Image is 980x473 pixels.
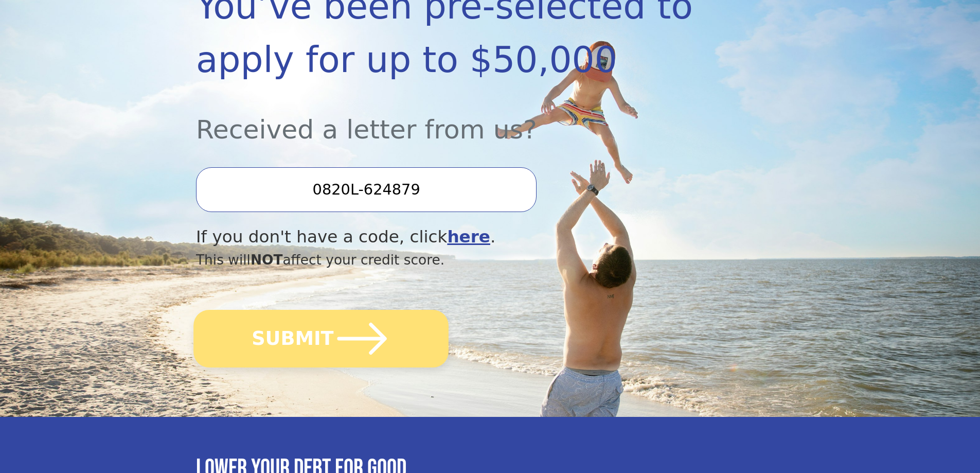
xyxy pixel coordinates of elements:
div: This will affect your credit score. [196,250,696,270]
span: NOT [251,252,283,268]
div: Received a letter from us? [196,86,696,149]
a: here [447,227,490,247]
button: SUBMIT [193,310,449,367]
input: Enter your Offer Code: [196,167,537,212]
div: If you don't have a code, click . [196,224,696,250]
